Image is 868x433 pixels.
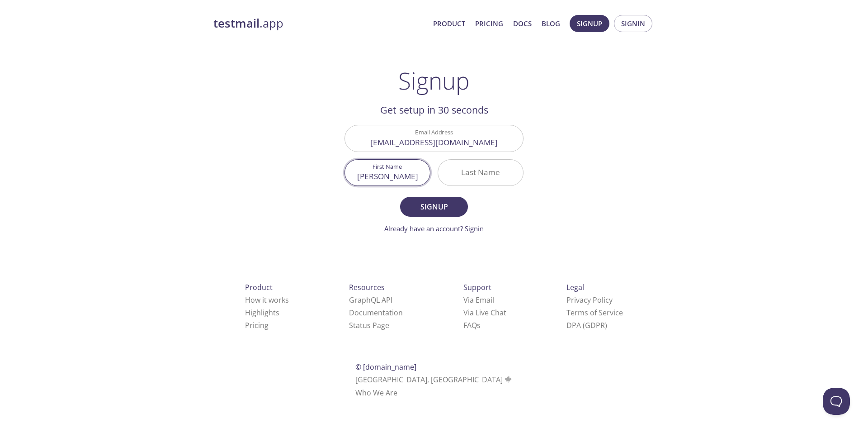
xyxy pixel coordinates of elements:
iframe: Help Scout Beacon - Open [823,388,850,415]
a: testmail.app [213,16,426,31]
a: How it works [245,295,289,305]
button: Signup [570,15,609,32]
span: © [DOMAIN_NAME] [355,362,416,372]
a: Status Page [349,320,389,330]
span: Signup [577,18,602,29]
a: Via Live Chat [463,308,506,318]
a: Via Email [463,295,494,305]
h1: Signup [398,67,470,94]
h2: Get setup in 30 seconds [344,102,524,118]
a: GraphQL API [349,295,392,305]
span: Support [463,282,491,292]
span: Legal [566,282,584,292]
a: Privacy Policy [566,295,613,305]
a: Highlights [245,308,279,318]
a: Pricing [245,320,269,330]
a: Terms of Service [566,308,623,318]
a: DPA (GDPR) [566,320,607,330]
a: Who We Are [355,388,397,398]
a: Docs [513,18,532,29]
a: Blog [542,18,560,29]
a: Documentation [349,308,403,318]
span: Resources [349,282,385,292]
button: Signup [400,197,468,217]
span: Signup [410,200,458,213]
span: s [477,320,481,330]
a: Pricing [475,18,503,29]
a: Product [433,18,465,29]
button: Signin [614,15,652,32]
span: Product [245,282,273,292]
span: [GEOGRAPHIC_DATA], [GEOGRAPHIC_DATA] [355,375,513,385]
strong: testmail [213,15,259,31]
span: Signin [621,18,645,29]
a: FAQ [463,320,481,330]
a: Already have an account? Signin [384,224,484,233]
